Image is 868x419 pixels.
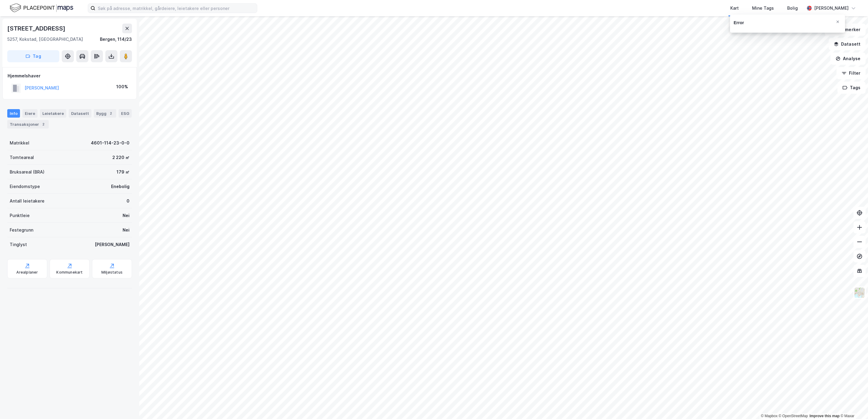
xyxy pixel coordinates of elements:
div: Bruksareal (BRA) [10,168,44,176]
div: 2 [40,121,46,127]
img: logo.f888ab2527a4732fd821a326f86c7f29.svg [10,3,73,13]
div: Error [734,19,744,27]
div: Hjemmelshaver [8,72,132,80]
a: Improve this map [810,414,840,418]
div: Punktleie [10,212,30,219]
iframe: Chat Widget [838,390,868,419]
div: Kontrollprogram for chat [838,390,868,419]
div: Arealplaner [16,270,38,275]
div: Datasett [69,109,91,118]
div: 5257, Kokstad, [GEOGRAPHIC_DATA] [7,36,83,43]
input: Søk på adresse, matrikkel, gårdeiere, leietakere eller personer [95,4,257,13]
div: Nei [123,226,130,234]
div: Eiere [22,109,38,118]
div: Leietakere [40,109,66,118]
button: Tags [837,82,866,94]
button: Analyse [830,53,866,65]
a: Mapbox [761,414,778,418]
div: [PERSON_NAME] [95,241,130,248]
div: Nei [123,212,130,219]
div: Tomteareal [10,154,34,161]
div: Miljøstatus [101,270,123,275]
div: Bolig [787,5,798,12]
div: Eiendomstype [10,183,40,190]
button: Datasett [829,38,866,50]
button: Filter [837,67,866,79]
a: OpenStreetMap [779,414,808,418]
div: Transaksjoner [7,120,49,128]
div: Kart [730,5,739,12]
div: 2 220 ㎡ [112,154,130,161]
div: Bygg [94,109,116,118]
div: 100% [116,83,128,90]
div: Bergen, 114/23 [100,36,132,43]
button: Tag [7,50,59,62]
div: 0 [127,197,130,205]
div: Tinglyst [10,241,27,248]
div: 4601-114-23-0-0 [91,139,130,147]
img: Z [854,287,865,298]
div: Enebolig [111,183,130,190]
div: Festegrunn [10,226,33,234]
div: Info [7,109,20,118]
div: Matrikkel [10,139,29,147]
div: [STREET_ADDRESS] [7,24,67,33]
div: Antall leietakere [10,197,44,205]
div: ESG [119,109,132,118]
div: [PERSON_NAME] [814,5,849,12]
div: 179 ㎡ [117,168,130,176]
div: 2 [108,110,114,116]
div: Kommunekart [56,270,83,275]
div: Mine Tags [752,5,774,12]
